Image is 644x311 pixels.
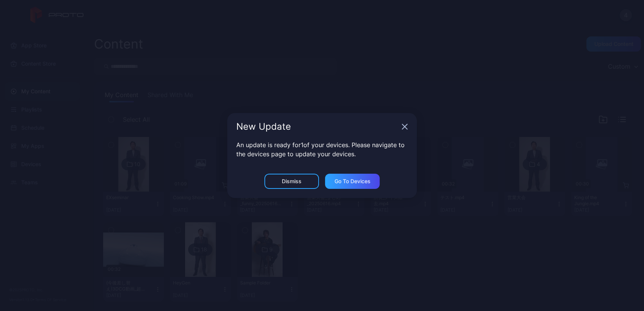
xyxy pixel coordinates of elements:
[264,174,319,189] button: Dismiss
[335,178,371,184] div: Go to devices
[236,122,399,131] div: New Update
[236,140,408,159] p: An update is ready for 1 of your devices. Please navigate to the devices page to update your devi...
[325,174,380,189] button: Go to devices
[282,178,302,184] div: Dismiss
